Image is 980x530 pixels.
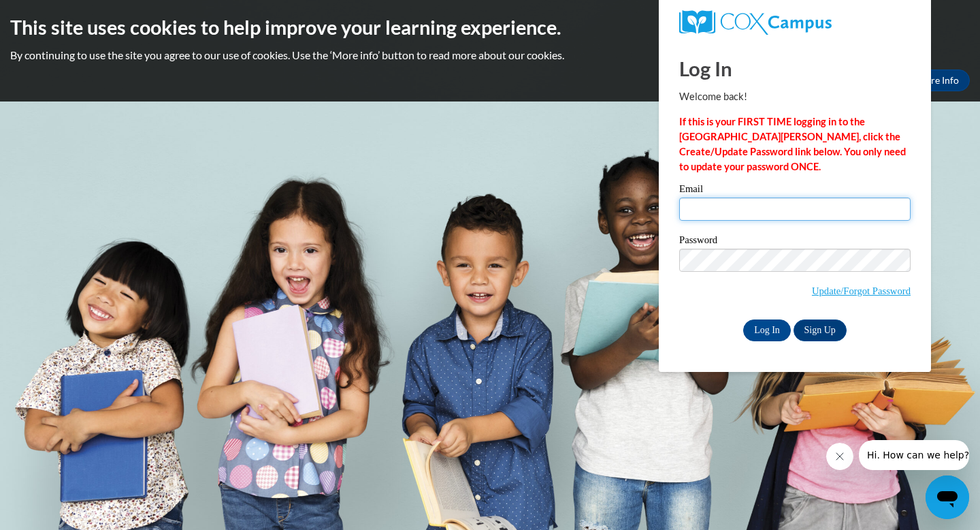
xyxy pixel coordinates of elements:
[679,89,911,104] p: Welcome back!
[794,319,847,341] a: Sign Up
[926,476,969,519] iframe: Button to launch messaging window
[679,184,911,198] label: Email
[812,285,911,296] a: Update/Forgot Password
[679,235,911,249] label: Password
[679,10,832,35] img: COX Campus
[679,10,911,35] a: COX Campus
[10,48,970,63] p: By continuing to use the site you agree to our use of cookies. Use the ‘More info’ button to read...
[906,69,970,91] a: More Info
[859,440,969,470] iframe: Message from company
[679,116,906,172] strong: If this is your FIRST TIME logging in to the [GEOGRAPHIC_DATA][PERSON_NAME], click the Create/Upd...
[743,319,791,341] input: Log In
[10,14,970,41] h2: This site uses cookies to help improve your learning experience.
[826,443,853,470] iframe: Close message
[679,54,911,82] h1: Log In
